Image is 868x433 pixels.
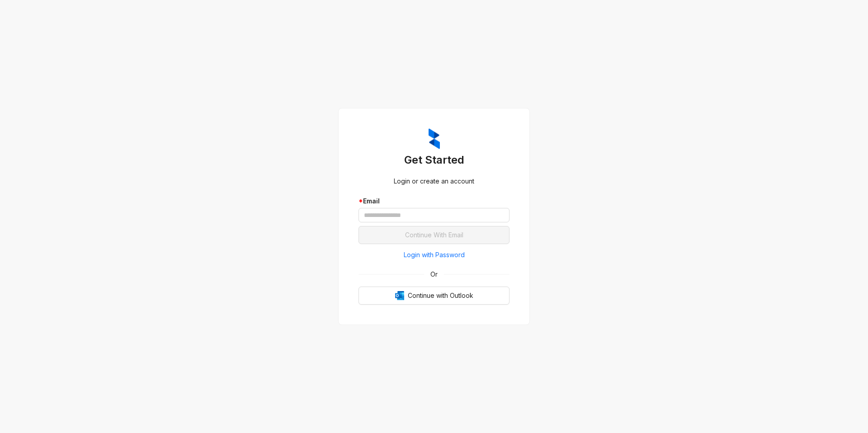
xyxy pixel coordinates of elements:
button: Continue With Email [359,226,509,244]
img: Outlook [395,291,404,300]
div: Login or create an account [359,176,509,186]
button: Login with Password [359,248,509,262]
h3: Get Started [359,153,509,167]
div: Email [359,196,509,206]
span: Login with Password [404,250,465,260]
img: ZumaIcon [429,128,440,149]
span: Continue with Outlook [408,291,473,301]
span: Or [424,269,444,279]
button: OutlookContinue with Outlook [359,287,509,305]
